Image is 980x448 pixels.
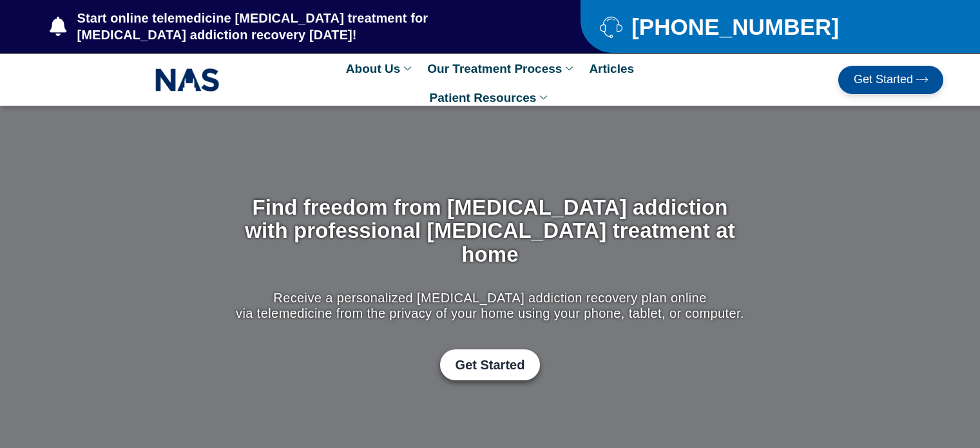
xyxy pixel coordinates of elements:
a: Start online telemedicine [MEDICAL_DATA] treatment for [MEDICAL_DATA] addiction recovery [DATE]! [50,10,529,43]
a: Our Treatment Process [421,54,582,83]
a: About Us [340,54,421,83]
img: NAS_email_signature-removebg-preview.png [155,65,220,95]
span: Get Started [854,73,913,86]
span: Get Started [456,357,525,373]
a: Articles [582,54,640,83]
span: [PHONE_NUMBER] [628,19,839,35]
h1: Find freedom from [MEDICAL_DATA] addiction with professional [MEDICAL_DATA] treatment at home [233,196,747,266]
a: Get Started [440,349,541,380]
div: Get Started with Suboxone Treatment by filling-out this new patient packet form [233,349,747,380]
a: [PHONE_NUMBER] [600,15,911,38]
a: Get Started [838,66,943,94]
a: Patient Resources [423,83,557,112]
span: Start online telemedicine [MEDICAL_DATA] treatment for [MEDICAL_DATA] addiction recovery [DATE]! [74,10,530,43]
p: Receive a personalized [MEDICAL_DATA] addiction recovery plan online via telemedicine from the pr... [233,290,747,321]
